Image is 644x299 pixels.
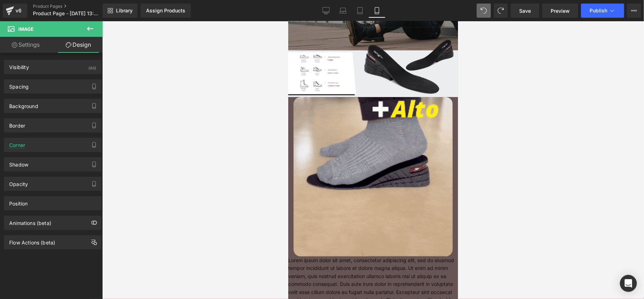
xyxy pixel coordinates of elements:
[335,4,352,18] a: Laptop
[9,158,28,168] div: Shadow
[590,8,607,13] span: Publish
[9,138,25,148] div: Corner
[477,4,491,18] button: Undo
[542,4,578,18] a: Preview
[9,80,29,90] div: Spacing
[146,8,185,13] div: Assign Products
[103,4,138,18] a: New Library
[9,119,25,129] div: Border
[519,7,531,15] span: Save
[581,4,624,18] button: Publish
[9,60,29,70] div: Visibility
[33,4,114,9] a: Product Pages
[53,37,104,53] a: Design
[494,4,508,18] button: Redo
[620,275,637,292] div: Open Intercom Messenger
[352,4,369,18] a: Tablet
[9,177,28,187] div: Opacity
[551,7,570,15] span: Preview
[9,236,55,246] div: Flow Actions (beta)
[9,99,38,109] div: Background
[88,60,96,72] div: (All)
[3,4,27,18] a: v6
[18,26,34,32] span: Image
[116,7,133,14] span: Library
[9,216,51,226] div: Animations (beta)
[627,4,641,18] button: More
[369,4,385,18] a: Mobile
[33,11,101,16] span: Product Page - [DATE] 13:23:26
[9,197,28,207] div: Position
[14,6,23,15] div: v6
[318,4,335,18] a: Desktop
